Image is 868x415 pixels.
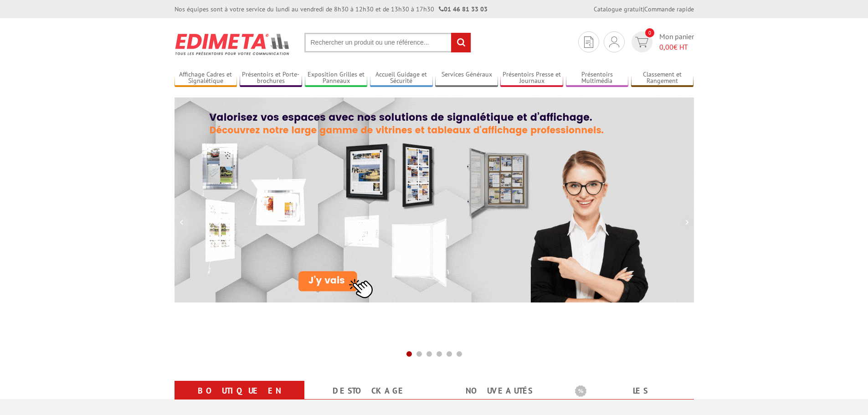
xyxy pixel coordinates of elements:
[631,71,694,86] a: Classement et Rangement
[645,28,654,37] span: 0
[609,36,619,47] img: devis rapide
[240,71,303,86] a: Présentoirs et Porte-brochures
[575,383,689,401] b: Les promotions
[175,5,488,14] div: Nos équipes sont à votre service du lundi au vendredi de 8h30 à 12h30 et de 13h30 à 17h30
[584,36,593,48] img: devis rapide
[594,5,643,13] a: Catalogue gratuit
[659,42,694,52] span: € HT
[315,383,423,399] a: Destockage
[370,71,433,86] a: Accueil Guidage et Sécurité
[175,27,291,61] img: Présentoir, panneau, stand - Edimeta - PLV, affichage, mobilier bureau, entreprise
[500,71,563,86] a: Présentoirs Presse et Journaux
[594,5,694,14] div: |
[445,383,553,399] a: nouveautés
[435,71,498,86] a: Services Généraux
[175,71,237,86] a: Affichage Cadres et Signalétique
[305,71,368,86] a: Exposition Grilles et Panneaux
[659,31,694,52] span: Mon panier
[629,31,694,52] a: devis rapide 0 Mon panier 0,00€ HT
[644,5,694,13] a: Commande rapide
[635,37,648,47] img: devis rapide
[304,33,471,52] input: Rechercher un produit ou une référence...
[451,33,471,52] input: rechercher
[566,71,629,86] a: Présentoirs Multimédia
[439,5,488,13] strong: 01 46 81 33 03
[659,42,673,51] span: 0,00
